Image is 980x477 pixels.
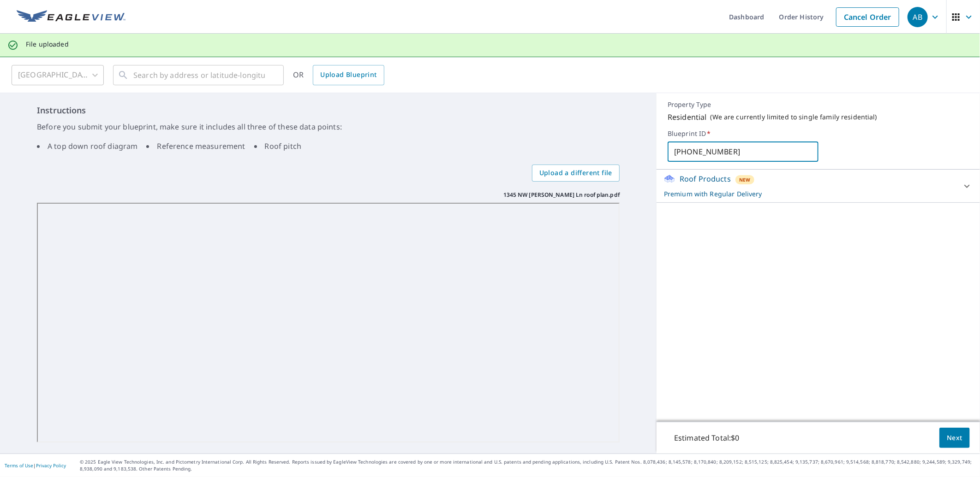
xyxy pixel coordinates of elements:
[5,463,66,468] p: |
[939,428,970,448] button: Next
[668,100,969,109] p: Property Type
[17,10,125,24] img: EV Logo
[739,176,751,183] span: New
[908,7,928,27] div: AB
[37,203,620,443] iframe: 1345 NW Linda Ln roof plan.pdf
[667,428,747,448] p: Estimated Total: $0
[12,62,104,88] div: [GEOGRAPHIC_DATA]
[293,65,384,85] div: OR
[539,167,612,179] span: Upload a different file
[146,141,245,152] li: Reference measurement
[664,189,956,199] p: Premium with Regular Delivery
[5,462,33,469] a: Terms of Use
[668,112,707,123] p: Residential
[836,7,899,27] a: Cancel Order
[26,40,69,48] p: File uploaded
[320,69,376,81] span: Upload Blueprint
[36,462,66,469] a: Privacy Policy
[37,121,620,132] p: Before you submit your blueprint, make sure it includes all three of these data points:
[680,173,731,184] p: Roof Products
[947,432,962,444] span: Next
[664,173,973,199] div: Roof ProductsNewPremium with Regular Delivery
[133,62,265,88] input: Search by address or latitude-longitude
[37,141,137,152] li: A top down roof diagram
[532,165,620,182] label: Upload a different file
[313,65,384,85] a: Upload Blueprint
[80,459,975,472] p: © 2025 Eagle View Technologies, Inc. and Pictometry International Corp. All Rights Reserved. Repo...
[711,113,877,121] p: ( We are currently limited to single family residential )
[37,104,620,117] h6: Instructions
[254,141,302,152] li: Roof pitch
[668,130,969,138] label: Blueprint ID
[503,191,620,199] p: 1345 NW [PERSON_NAME] Ln roof plan.pdf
